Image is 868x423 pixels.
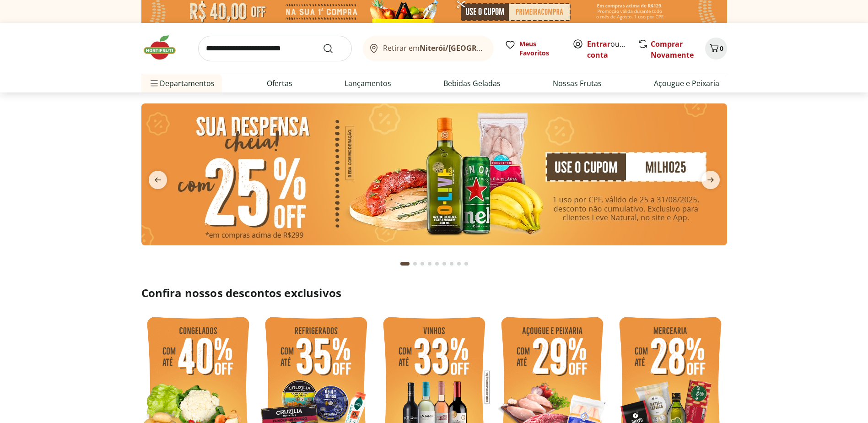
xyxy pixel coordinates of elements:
[141,103,727,245] img: cupom
[448,253,455,275] button: Go to page 7 from fs-carousel
[345,78,391,89] a: Lançamentos
[651,39,694,60] a: Comprar Novamente
[363,36,494,61] button: Retirar emNiterói/[GEOGRAPHIC_DATA]
[455,253,463,275] button: Go to page 8 from fs-carousel
[519,39,561,58] span: Meus Favoritos
[198,36,352,61] input: search
[553,78,602,89] a: Nossas Frutas
[141,171,174,189] button: previous
[399,253,411,275] button: Current page from fs-carousel
[505,39,561,58] a: Meus Favoritos
[433,253,441,275] button: Go to page 5 from fs-carousel
[267,78,292,89] a: Ofertas
[141,34,187,61] img: Hortifruti
[141,286,727,300] h2: Confira nossos descontos exclusivos
[587,38,628,60] span: ou
[694,171,727,189] button: next
[441,253,448,275] button: Go to page 6 from fs-carousel
[720,44,723,53] span: 0
[149,72,215,94] span: Departamentos
[420,43,524,53] b: Niterói/[GEOGRAPHIC_DATA]
[383,44,484,52] span: Retirar em
[654,78,719,89] a: Açougue e Peixaria
[443,78,501,89] a: Bebidas Geladas
[587,39,610,49] a: Entrar
[587,39,637,60] a: Criar conta
[419,253,426,275] button: Go to page 3 from fs-carousel
[705,38,727,60] button: Carrinho
[463,253,470,275] button: Go to page 9 from fs-carousel
[411,253,419,275] button: Go to page 2 from fs-carousel
[426,253,433,275] button: Go to page 4 from fs-carousel
[149,72,160,94] button: Menu
[323,43,345,54] button: Submit Search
